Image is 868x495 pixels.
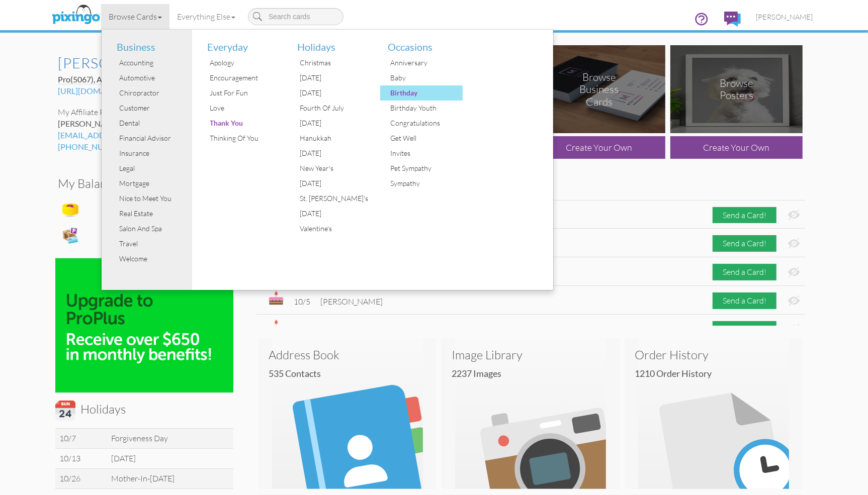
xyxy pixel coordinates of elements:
[388,131,463,146] div: Get Well
[713,292,776,309] div: Send a Card!
[207,85,283,101] div: Just For Fun
[258,338,437,489] img: address-book.svg
[109,251,192,266] a: Welcome
[297,161,373,176] div: New Year's
[58,107,231,118] div: My Affiliate Partner
[380,85,463,101] a: Birthday
[297,146,373,161] div: [DATE]
[207,55,283,70] div: Apology
[109,55,192,70] a: Accounting
[320,296,383,307] span: [PERSON_NAME]
[117,55,192,70] div: Accounting
[60,225,80,245] img: expense-icon.png
[207,101,283,116] div: Love
[117,161,192,176] div: Legal
[200,30,283,56] li: Everyday
[533,136,665,159] div: Create Your Own
[297,191,373,206] div: St. [PERSON_NAME]'s
[290,131,373,146] a: Hanukkah
[49,3,103,28] img: pixingo logo
[388,70,463,85] div: Baby
[55,449,107,469] td: 10/13
[117,85,192,101] div: Chiropractor
[670,45,803,133] img: browse-posters.png
[713,235,776,252] div: Send a Card!
[713,207,776,224] div: Send a Card!
[380,70,463,85] a: Baby
[55,258,233,392] img: upgrade_proPlus-100.jpg
[109,146,192,161] a: Insurance
[117,176,192,191] div: Mortgage
[269,320,284,334] img: bday.svg
[320,325,383,335] span: [PERSON_NAME]
[109,70,192,85] a: Automotive
[207,70,283,85] div: Encouragement
[248,8,343,25] input: Search cards
[290,191,373,206] a: St. [PERSON_NAME]'s
[109,30,192,56] li: Business
[70,74,94,84] span: (5067)
[269,369,434,379] h4: 535 Contacts
[297,101,373,116] div: Fourth Of July
[117,221,192,236] div: Salon And Spa
[269,348,426,361] h3: Address Book
[380,131,463,146] a: Get Well
[380,176,463,191] a: Sympathy
[788,210,800,220] img: eye-ban.svg
[380,101,463,116] a: Birthday Youth
[788,238,800,249] img: eye-ban.svg
[58,74,126,84] a: Pro(5067), Affiliate
[117,251,192,266] div: Welcome
[290,101,373,116] a: Fourth Of July
[388,176,463,191] div: Sympathy
[109,236,192,251] a: Travel
[294,325,310,336] div: 10/6
[290,85,373,101] a: [DATE]
[107,429,233,449] td: Forgiveness Day
[109,176,192,191] a: Mortgage
[107,449,233,469] td: [DATE]
[200,70,283,85] a: Encouragement
[788,295,800,306] img: eye-ban.svg
[109,101,192,116] a: Customer
[117,146,192,161] div: Insurance
[704,77,770,102] div: Browse Posters
[297,85,373,101] div: [DATE]
[58,141,231,153] div: [PHONE_NUMBER]
[388,101,463,116] div: Birthday Youth
[55,401,75,421] img: calendar.svg
[297,131,373,146] div: Hanukkah
[109,206,192,221] a: Real Estate
[58,74,124,84] span: Pro
[388,85,463,101] div: Birthday
[756,13,813,21] span: [PERSON_NAME]
[724,12,741,27] img: comments.svg
[290,176,373,191] a: [DATE]
[388,146,463,161] div: Invites
[100,197,148,223] td: $63.39
[269,291,284,305] img: bday.svg
[625,338,803,489] img: order-history.svg
[109,161,192,176] a: Legal
[294,296,310,308] div: 10/5
[442,338,620,489] img: image-library.svg
[107,468,233,488] td: Mother-In-[DATE]
[200,85,283,101] a: Just For Fun
[207,131,283,146] div: Thinking Of You
[290,70,373,85] a: [DATE]
[58,85,231,97] div: [URL][DOMAIN_NAME]
[117,70,192,85] div: Automotive
[55,429,107,449] td: 10/7
[533,45,665,133] img: browse-business-cards.png
[380,116,463,131] a: Congratulations
[380,161,463,176] a: Pet Sympathy
[55,401,226,421] h3: Holidays
[290,146,373,161] a: [DATE]
[297,116,373,131] div: [DATE]
[117,191,192,206] div: Nice to Meet You
[297,206,373,221] div: [DATE]
[388,161,463,176] div: Pet Sympathy
[290,221,373,236] a: Valentine's
[713,321,776,338] div: Send a Card!
[297,70,373,85] div: [DATE]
